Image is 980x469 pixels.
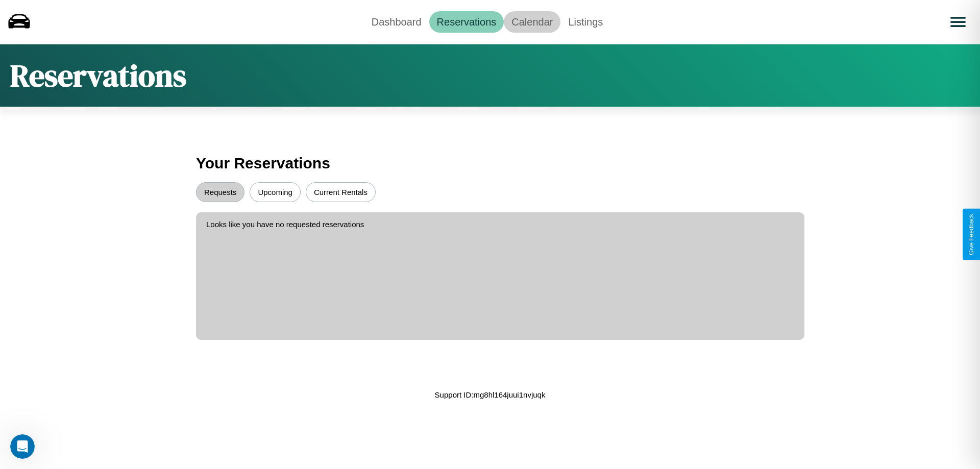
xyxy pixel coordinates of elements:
[250,182,301,202] button: Upcoming
[10,55,186,96] h1: Reservations
[10,434,35,459] iframe: Intercom live chat
[364,11,429,33] a: Dashboard
[196,150,784,177] h3: Your Reservations
[968,214,975,255] div: Give Feedback
[206,217,794,231] p: Looks like you have no requested reservations
[560,11,610,33] a: Listings
[435,388,546,402] p: Support ID: mg8hl164juui1nvjuqk
[306,182,376,202] button: Current Rentals
[196,182,244,202] button: Requests
[504,11,560,33] a: Calendar
[429,11,504,33] a: Reservations
[944,8,972,36] button: Open menu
